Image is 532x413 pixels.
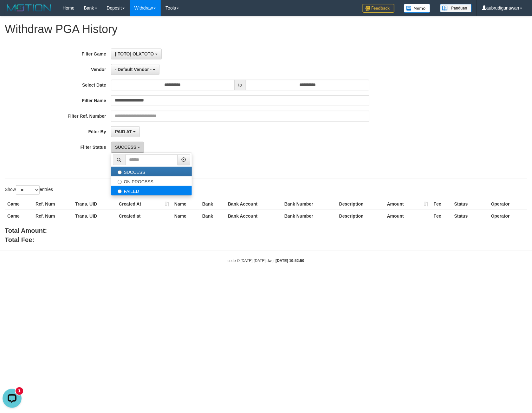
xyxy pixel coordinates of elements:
[489,198,527,210] th: Operator
[225,210,282,222] th: Bank Account
[111,167,192,176] label: SUCCESS
[200,198,225,210] th: Bank
[5,227,47,234] b: Total Amount:
[431,198,452,210] th: Fee
[111,64,160,75] button: - Default Vendor -
[385,198,431,210] th: Amount
[337,198,385,210] th: Description
[5,3,53,13] img: MOTION_logo.png
[282,210,337,222] th: Bank Number
[5,23,527,36] h1: Withdraw PGA History
[73,210,116,222] th: Trans. UID
[116,210,172,222] th: Created at
[337,210,385,222] th: Description
[111,49,162,59] button: [ITOTO] OLXTOTO
[172,198,200,210] th: Name
[225,198,282,210] th: Bank Account
[111,176,192,186] label: ON PROCESS
[116,198,172,210] th: Created At
[111,186,192,195] label: FAILED
[16,1,23,9] div: New messages notification
[5,236,34,243] b: Total Fee:
[16,185,40,195] select: Showentries
[431,210,452,222] th: Fee
[115,67,152,72] span: - Default Vendor -
[115,129,132,134] span: PAID AT
[452,198,489,210] th: Status
[3,3,22,22] button: Open LiveChat chat widget
[5,185,53,195] label: Show entries
[363,4,394,13] img: Feedback.jpg
[111,126,140,137] button: PAID AT
[440,4,472,12] img: panduan.png
[73,198,116,210] th: Trans. UID
[282,198,337,210] th: Bank Number
[115,145,137,150] span: SUCCESS
[33,198,73,210] th: Ref. Num
[276,259,304,263] strong: [DATE] 19:52:50
[404,4,431,13] img: Button%20Memo.svg
[111,142,145,153] button: SUCCESS
[228,259,304,263] small: code © [DATE]-[DATE] dwg |
[489,210,527,222] th: Operator
[172,210,200,222] th: Name
[385,210,431,222] th: Amount
[200,210,225,222] th: Bank
[5,198,33,210] th: Game
[118,189,122,193] input: FAILED
[115,51,154,56] span: [ITOTO] OLXTOTO
[5,210,33,222] th: Game
[234,80,246,90] span: to
[118,170,122,174] input: SUCCESS
[118,180,122,184] input: ON PROCESS
[33,210,73,222] th: Ref. Num
[452,210,489,222] th: Status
